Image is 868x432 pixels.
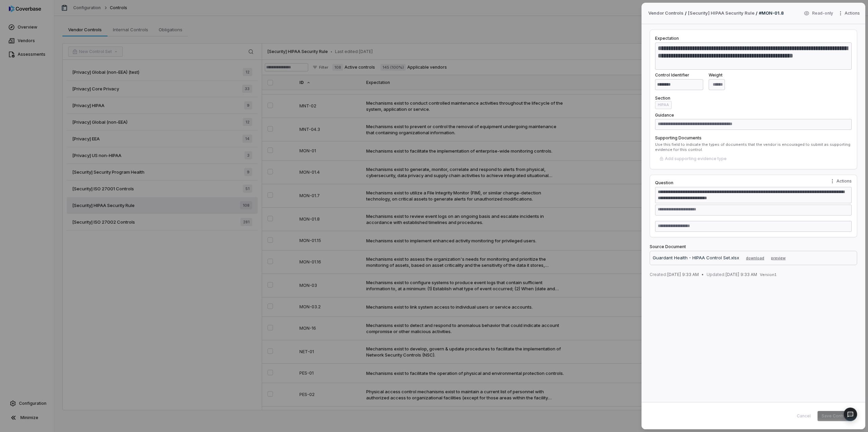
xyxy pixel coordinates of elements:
a: [Security] HIPAA Security Rule [688,10,754,17]
span: Vendor Controls [648,10,684,17]
button: preview [771,254,786,262]
button: download [743,254,767,262]
span: Created: [650,272,667,277]
label: Section [655,96,852,101]
label: Control Identifier [655,72,703,78]
span: [DATE] 9:33 AM [650,272,699,277]
span: [DATE] 9:33 AM [707,272,757,277]
div: Read-only [804,11,833,16]
span: • [702,272,704,277]
label: Weight [709,72,725,78]
label: Expectation [655,36,679,41]
p: / [685,10,687,16]
button: Question actions [826,176,856,186]
label: Source Document [650,244,857,249]
p: Guardant Health - HIPAA Control Set.xlsx [653,255,739,261]
div: Use this field to indicate the types of documents that the vendor is encouraged to submit as supp... [655,142,852,152]
span: # MON-01.8 [759,10,784,16]
span: Version 1 [760,272,777,277]
button: More actions [836,8,864,18]
span: Updated: [707,272,725,277]
p: / [756,10,757,16]
label: Guidance [655,113,674,118]
label: Supporting Documents [655,135,852,141]
label: Question [655,180,852,186]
